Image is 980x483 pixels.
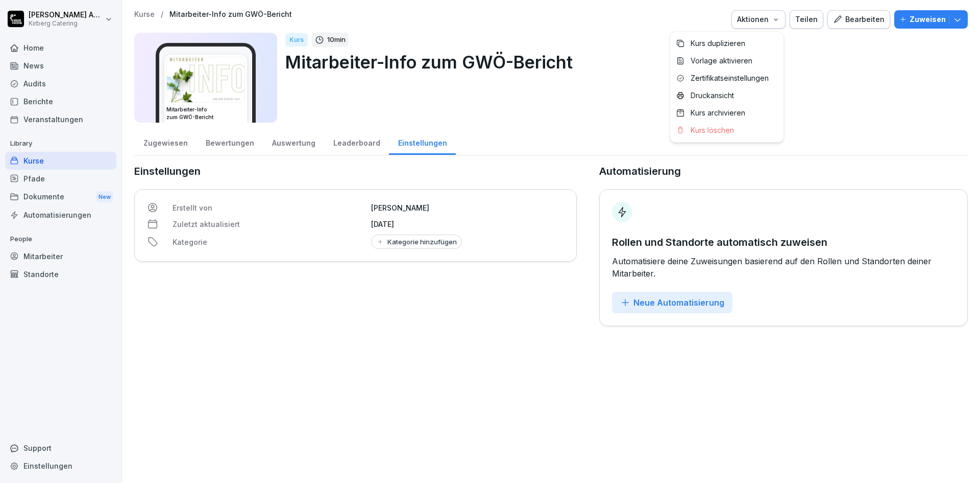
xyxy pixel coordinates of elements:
p: Zuweisen [910,14,946,25]
div: Bearbeiten [833,14,885,25]
p: Kurs duplizieren [691,39,745,48]
p: Kurs löschen [691,126,734,135]
div: Teilen [795,14,818,25]
div: Aktionen [737,14,780,25]
p: Druckansicht [691,91,734,100]
p: Vorlage aktivieren [691,56,752,65]
div: Neue Automatisierung [620,297,724,308]
p: Kurs archivieren [691,108,745,118]
p: Zertifikatseinstellungen [691,74,769,83]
